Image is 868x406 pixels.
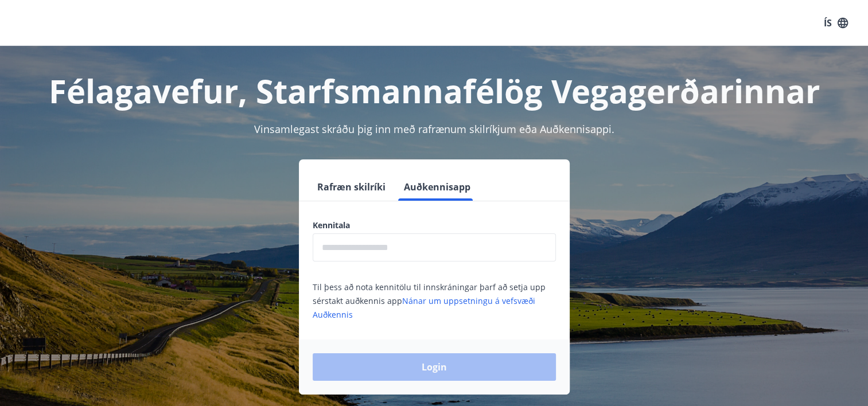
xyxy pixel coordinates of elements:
button: Auðkennisapp [399,173,475,201]
a: Nánar um uppsetningu á vefsvæði Auðkennis [313,295,535,320]
span: Vinsamlegast skráðu þig inn með rafrænum skilríkjum eða Auðkennisappi. [254,122,614,136]
button: Rafræn skilríki [313,173,390,201]
span: Til þess að nota kennitölu til innskráningar þarf að setja upp sérstakt auðkennis app [313,282,546,320]
h1: Félagavefur, Starfsmannafélög Vegagerðarinnar [35,69,834,112]
label: Kennitala [313,220,556,231]
button: ÍS [818,13,854,33]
